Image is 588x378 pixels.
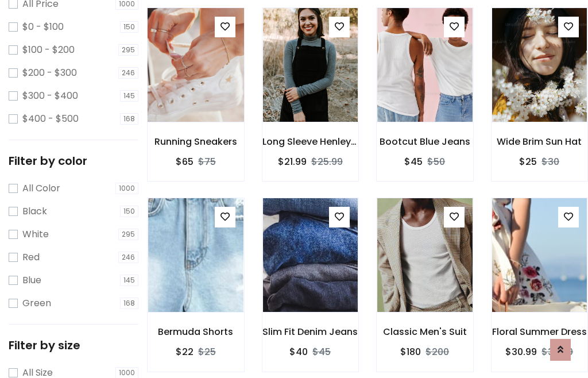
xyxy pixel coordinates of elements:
[148,326,244,337] h6: Bermuda Shorts
[22,227,49,241] label: White
[22,43,75,57] label: $100 - $200
[377,136,473,147] h6: Bootcut Blue Jeans
[118,252,138,263] span: 246
[120,21,138,33] span: 150
[262,136,359,147] h6: Long Sleeve Henley T-Shirt
[148,136,244,147] h6: Running Sneakers
[198,345,216,358] del: $25
[176,156,194,167] h6: $65
[120,298,138,309] span: 168
[505,346,537,357] h6: $30.99
[492,326,588,337] h6: Floral Summer Dress
[115,183,138,194] span: 1000
[425,345,449,358] del: $200
[118,44,138,56] span: 295
[118,229,138,240] span: 295
[541,345,573,358] del: $35.99
[262,326,359,337] h6: Slim Fit Denim Jeans
[22,89,78,103] label: $300 - $400
[404,156,423,167] h6: $45
[541,155,559,168] del: $30
[377,326,473,337] h6: Classic Men's Suit
[22,205,47,218] label: Black
[22,20,64,34] label: $0 - $100
[492,136,588,147] h6: Wide Brim Sun Hat
[289,346,308,357] h6: $40
[22,182,60,195] label: All Color
[22,250,40,264] label: Red
[311,155,343,168] del: $25.99
[22,296,51,310] label: Green
[120,275,138,286] span: 145
[198,155,216,168] del: $75
[118,67,138,79] span: 246
[176,346,194,357] h6: $22
[400,346,421,357] h6: $180
[9,338,138,352] h5: Filter by size
[22,112,79,126] label: $400 - $500
[22,273,41,287] label: Blue
[312,345,331,358] del: $45
[427,155,445,168] del: $50
[22,66,77,80] label: $200 - $300
[9,154,138,168] h5: Filter by color
[278,156,307,167] h6: $21.99
[120,206,138,217] span: 150
[519,156,537,167] h6: $25
[120,90,138,102] span: 145
[120,113,138,125] span: 168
